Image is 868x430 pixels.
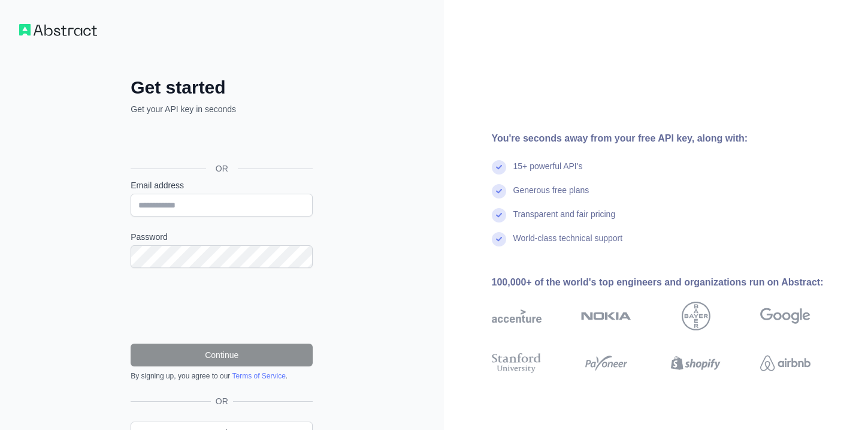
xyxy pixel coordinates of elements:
[131,371,313,381] div: By signing up, you agree to our .
[581,351,631,376] img: payoneer
[581,302,631,330] img: nokia
[671,351,721,376] img: shopify
[492,208,506,222] img: check mark
[131,344,313,366] button: Continue
[492,275,849,290] div: 100,000+ of the world's top engineers and organizations run on Abstract:
[513,184,589,208] div: Generous free plans
[211,395,233,407] span: OR
[131,282,313,329] iframe: reCAPTCHA
[760,302,810,330] img: google
[492,184,506,199] img: check mark
[760,351,810,376] img: airbnb
[125,128,316,155] iframe: Sign in with Google Button
[513,160,583,184] div: 15+ powerful API's
[131,179,313,191] label: Email address
[131,231,313,243] label: Password
[492,131,849,146] div: You're seconds away from your free API key, along with:
[492,160,506,175] img: check mark
[492,232,506,246] img: check mark
[513,232,623,256] div: World-class technical support
[19,24,97,36] img: Workflow
[513,208,616,232] div: Transparent and fair pricing
[206,163,238,175] span: OR
[492,302,542,330] img: accenture
[492,351,542,376] img: stanford university
[131,103,313,115] p: Get your API key in seconds
[682,302,710,330] img: bayer
[131,77,313,98] h2: Get started
[232,372,285,380] a: Terms of Service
